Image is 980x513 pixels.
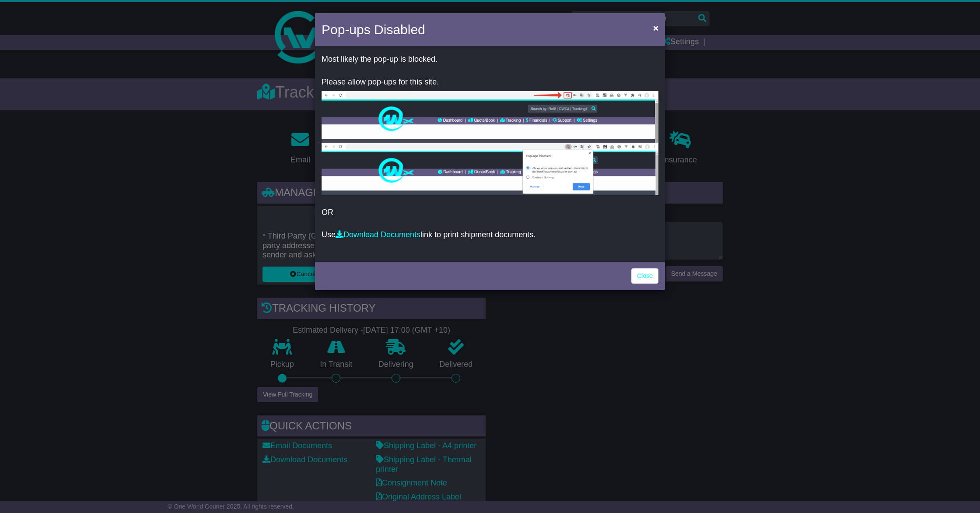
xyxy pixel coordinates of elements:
[322,91,658,143] img: allow-popup-1.png
[322,55,658,64] p: Most likely the pop-up is blocked.
[653,23,658,33] span: ×
[336,230,420,239] a: Download Documents
[315,48,665,260] div: OR
[322,20,425,39] h4: Pop-ups Disabled
[322,230,658,240] p: Use link to print shipment documents.
[322,77,658,87] p: Please allow pop-ups for this site.
[631,268,658,284] a: Close
[322,143,658,195] img: allow-popup-2.png
[649,19,663,37] button: Close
